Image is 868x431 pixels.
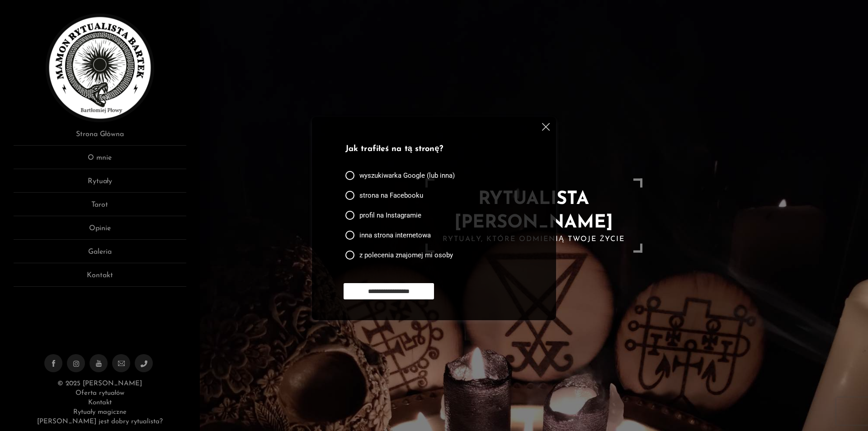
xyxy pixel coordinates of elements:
[542,123,550,131] img: cross.svg
[359,191,423,200] span: strona na Facebooku
[359,171,455,180] span: wyszukiwarka Google (lub inna)
[14,246,186,263] a: Galeria
[75,390,124,397] a: Oferta rytuałów
[345,143,519,156] p: Jak trafiłeś na tą stronę?
[359,211,421,220] span: profil na Instagramie
[73,409,127,416] a: Rytuały magiczne
[14,270,186,287] a: Kontakt
[14,223,186,240] a: Opinie
[37,418,163,425] a: [PERSON_NAME] jest dobry rytualista?
[46,14,154,122] img: Rytualista Bartek
[359,231,431,240] span: inna strona internetowa
[359,251,453,260] span: z polecenia znajomej mi osoby
[14,152,186,169] a: O mnie
[88,399,112,406] a: Kontakt
[14,176,186,193] a: Rytuały
[14,199,186,216] a: Tarot
[14,129,186,146] a: Strona Główna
